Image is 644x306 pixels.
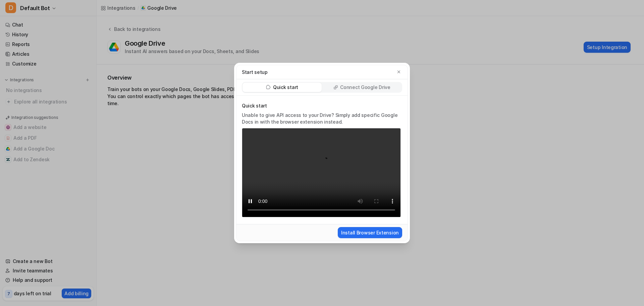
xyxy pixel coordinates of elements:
p: Unable to give API access to your Drive? Simply add specific Google Docs in with the browser exte... [242,112,401,125]
video: Your browser does not support the video tag. [242,128,401,218]
p: Quick start [273,84,298,91]
p: Start setup [242,69,268,76]
p: Quick start [242,102,401,109]
button: Install Browser Extension [338,227,402,238]
p: Connect Google Drive [340,84,390,91]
